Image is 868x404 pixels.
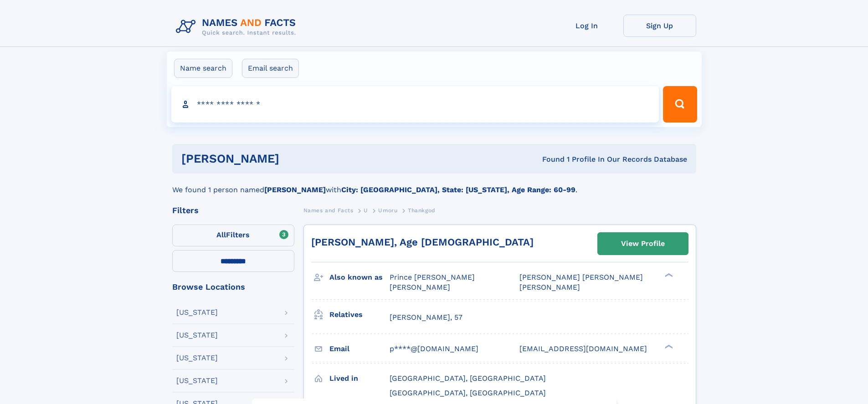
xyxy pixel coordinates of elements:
label: Email search [242,59,299,78]
div: We found 1 person named with . [172,174,696,195]
div: Filters [172,206,294,215]
a: Names and Facts [303,205,354,216]
b: [PERSON_NAME] [264,185,326,194]
div: ❯ [663,272,673,278]
span: Thankgod [408,207,436,214]
a: View Profile [598,233,688,255]
div: View Profile [621,233,665,254]
div: Found 1 Profile In Our Records Database [411,154,687,164]
a: Sign Up [623,15,696,37]
h1: [PERSON_NAME] [181,153,411,164]
input: search input [171,86,659,123]
span: Prince [PERSON_NAME] [390,273,475,281]
span: U [364,207,368,214]
label: Filters [172,225,294,246]
div: [US_STATE] [176,309,218,316]
div: ❯ [663,343,673,349]
h3: Also known as [329,270,390,285]
div: [US_STATE] [176,377,218,384]
div: [US_STATE] [176,354,218,362]
h3: Email [329,341,390,357]
img: Logo Names and Facts [172,15,303,39]
span: Umoru [378,207,397,214]
button: Search Button [663,86,697,123]
a: U [364,205,368,216]
a: [PERSON_NAME], Age [DEMOGRAPHIC_DATA] [311,236,534,248]
h3: Relatives [329,307,390,322]
span: [EMAIL_ADDRESS][DOMAIN_NAME] [519,344,647,353]
span: [GEOGRAPHIC_DATA], [GEOGRAPHIC_DATA] [390,389,546,397]
span: [PERSON_NAME] [519,283,580,291]
label: Name search [174,59,232,78]
span: [PERSON_NAME] [390,283,450,291]
span: [GEOGRAPHIC_DATA], [GEOGRAPHIC_DATA] [390,374,546,383]
h3: Lived in [329,371,390,386]
div: [US_STATE] [176,332,218,339]
b: City: [GEOGRAPHIC_DATA], State: [US_STATE], Age Range: 60-99 [341,185,575,194]
div: Browse Locations [172,283,294,291]
span: [PERSON_NAME] [PERSON_NAME] [519,273,643,281]
a: Log In [550,15,623,37]
a: [PERSON_NAME], 57 [390,312,462,322]
span: All [216,230,226,239]
a: Umoru [378,205,397,216]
